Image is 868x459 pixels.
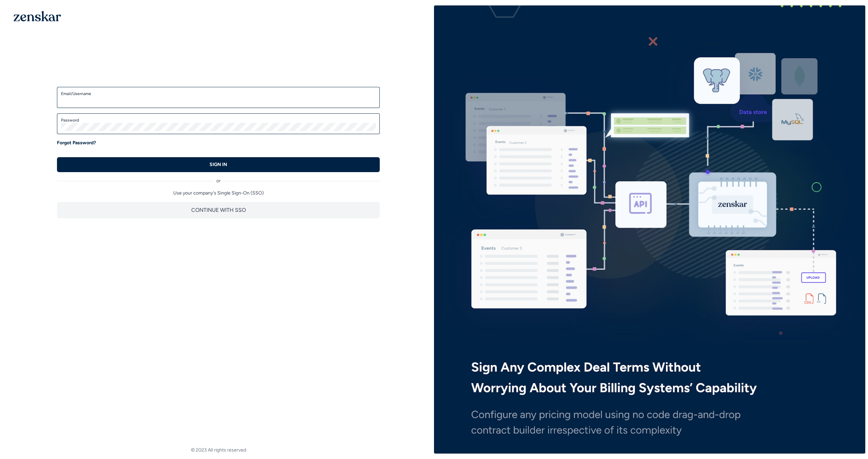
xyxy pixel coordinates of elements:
p: SIGN IN [210,161,227,168]
p: Use your company's Single Sign-On (SSO) [57,190,380,197]
div: or [57,172,380,184]
label: Password [61,117,376,123]
label: Email/Username [61,91,376,96]
img: 1OGAJ2xQqyY4LXKgY66KYq0eOWRCkrZdAb3gUhuVAqdWPZE9SRJmCz+oDMSn4zDLXe31Ii730ItAGKgCKgCCgCikA4Av8PJUP... [14,11,61,21]
footer: © 2023 All rights reserved [3,447,434,454]
a: Forgot Password? [57,140,96,146]
button: CONTINUE WITH SSO [57,202,380,218]
button: SIGN IN [57,157,380,172]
